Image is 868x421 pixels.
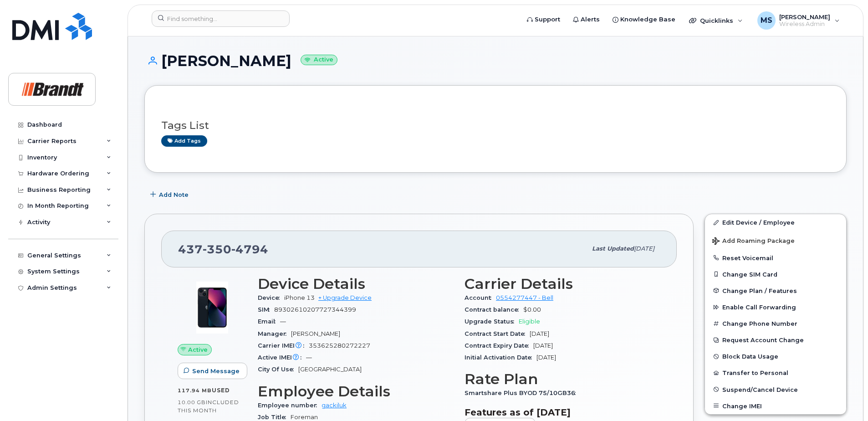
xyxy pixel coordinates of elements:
button: Block Data Usage [705,348,846,365]
h3: Employee Details [258,383,454,400]
span: 10.00 GB [178,399,206,406]
h3: Features as of [DATE] [465,407,660,418]
button: Enable Call Forwarding [705,299,846,315]
span: Contract Expiry Date [465,342,533,349]
a: + Upgrade Device [318,294,372,301]
span: Send Message [192,367,240,375]
span: Device [258,294,284,301]
span: Active IMEI [258,354,306,361]
span: Email [258,318,280,325]
span: Employee number [258,402,322,409]
span: SIM [258,306,274,313]
span: Last updated [592,245,634,252]
span: [PERSON_NAME] [291,330,340,337]
span: Eligible [519,318,540,325]
span: Add Note [159,190,189,199]
span: [DATE] [634,245,654,252]
span: 353625280272227 [309,342,370,349]
span: 350 [203,242,231,256]
button: Request Account Change [705,332,846,348]
button: Reset Voicemail [705,250,846,266]
span: Suspend/Cancel Device [722,386,798,393]
span: $0.00 [523,306,541,313]
h3: Tags List [161,120,830,131]
button: Change IMEI [705,398,846,414]
small: Active [301,55,337,65]
img: image20231002-3703462-1ig824h.jpeg [185,280,240,335]
span: Foreman [291,414,318,421]
span: 437 [178,242,268,256]
span: Enable Call Forwarding [722,304,796,311]
span: Active [188,345,208,354]
span: iPhone 13 [284,294,315,301]
span: Manager [258,330,291,337]
span: [DATE] [533,342,553,349]
button: Add Note [144,186,196,203]
span: Upgrade Status [465,318,519,325]
button: Suspend/Cancel Device [705,381,846,398]
span: 117.94 MB [178,387,212,394]
h3: Rate Plan [465,371,660,387]
span: [DATE] [530,330,549,337]
span: Account [465,294,496,301]
span: Contract balance [465,306,523,313]
a: Add tags [161,135,207,147]
button: Add Roaming Package [705,231,846,250]
span: 89302610207727344399 [274,306,356,313]
span: — [280,318,286,325]
span: Initial Activation Date [465,354,536,361]
span: used [212,387,230,394]
span: Smartshare Plus BYOD 75/10GB36 [465,390,580,396]
span: [DATE] [536,354,556,361]
span: 4794 [231,242,268,256]
span: Change Plan / Features [722,287,797,294]
a: gackiluk [322,402,347,409]
span: Contract Start Date [465,330,530,337]
button: Change SIM Card [705,266,846,282]
span: Add Roaming Package [712,237,795,246]
span: City Of Use [258,366,298,373]
span: included this month [178,399,239,414]
span: Job Title [258,414,291,421]
a: 0554277447 - Bell [496,294,553,301]
h1: [PERSON_NAME] [144,53,847,69]
span: — [306,354,312,361]
button: Change Plan / Features [705,282,846,299]
button: Change Phone Number [705,315,846,332]
button: Send Message [178,363,247,379]
span: Carrier IMEI [258,342,309,349]
span: [GEOGRAPHIC_DATA] [298,366,362,373]
h3: Device Details [258,276,454,292]
h3: Carrier Details [465,276,660,292]
button: Transfer to Personal [705,365,846,381]
a: Edit Device / Employee [705,214,846,231]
